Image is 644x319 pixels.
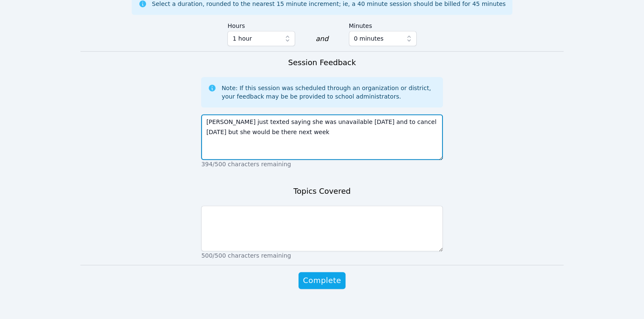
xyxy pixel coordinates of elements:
[293,185,351,197] h3: Topics Covered
[299,272,345,289] button: Complete
[315,34,328,44] div: and
[349,31,417,46] button: 0 minutes
[221,84,436,101] div: Note: If this session was scheduled through an organization or district, your feedback may be be ...
[232,33,252,44] span: 1 hour
[201,251,442,260] p: 500/500 characters remaining
[288,57,356,69] h3: Session Feedback
[201,114,442,160] textarea: [PERSON_NAME] just texted saying she was unavailable [DATE] and to cancel [DATE] but she would be...
[354,33,384,44] span: 0 minutes
[303,275,341,286] span: Complete
[227,18,295,31] label: Hours
[227,31,295,46] button: 1 hour
[201,160,442,168] p: 394/500 characters remaining
[349,18,417,31] label: Minutes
